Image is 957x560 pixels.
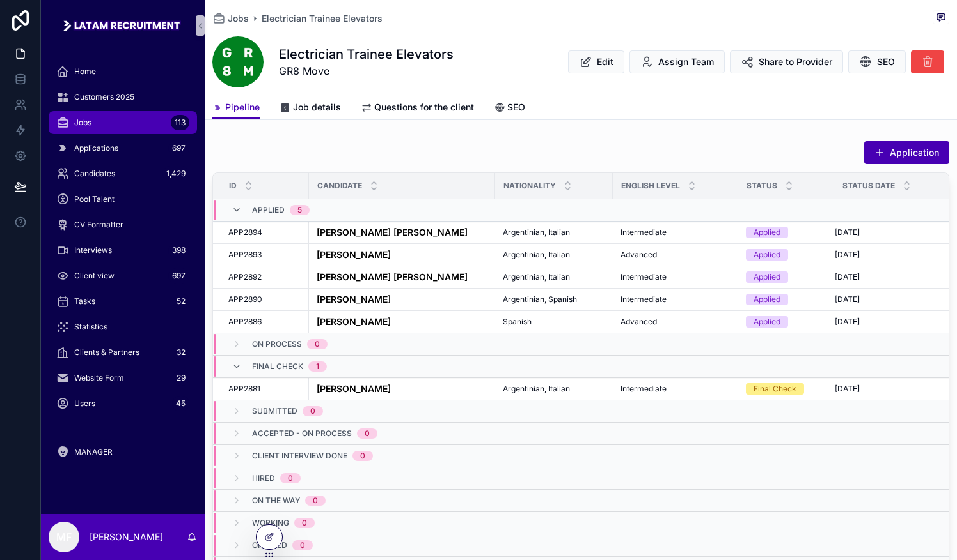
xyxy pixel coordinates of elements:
[252,339,302,349] span: On process
[503,181,556,191] span: Nationality
[621,384,667,394] span: Intermediate
[877,56,895,68] span: SEO
[621,181,680,191] span: English Level
[835,227,951,238] a: [DATE]
[835,272,951,282] a: [DATE]
[835,384,860,394] span: [DATE]
[621,272,667,282] span: Intermediate
[280,96,341,121] a: Job details
[746,271,826,283] a: Applied
[297,205,302,215] div: 5
[503,227,570,238] span: Argentinian, Italian
[252,473,275,483] span: Hired
[317,294,391,305] strong: [PERSON_NAME]
[317,249,391,260] strong: [PERSON_NAME]
[835,317,860,327] span: [DATE]
[74,66,96,77] span: Home
[252,496,300,506] span: On the way
[228,317,262,327] span: APP2886
[173,370,189,386] div: 29
[621,250,731,260] a: Advanced
[754,227,780,238] div: Applied
[252,428,352,439] span: Accepted - On process
[835,294,860,305] span: [DATE]
[754,316,780,328] div: Applied
[279,63,454,79] span: GR8 Move
[212,96,260,120] a: Pipeline
[754,271,780,283] div: Applied
[228,294,301,305] a: APP2890
[168,268,189,284] div: 697
[621,272,731,282] a: Intermediate
[746,316,826,328] a: Applied
[49,290,197,313] a: Tasks52
[621,227,667,238] span: Intermediate
[74,373,124,383] span: Website Form
[252,205,285,215] span: Applied
[293,101,341,114] span: Job details
[228,12,249,25] span: Jobs
[74,322,107,332] span: Statistics
[228,272,301,282] a: APP2892
[317,272,487,283] a: [PERSON_NAME] [PERSON_NAME]
[621,294,731,305] a: Intermediate
[49,188,197,211] a: Pool Talent
[658,56,714,68] span: Assign Team
[49,441,197,464] a: MANAGER
[225,101,260,114] span: Pipeline
[494,96,525,121] a: SEO
[74,143,118,153] span: Applications
[835,384,951,394] a: [DATE]
[503,317,532,327] span: Spanish
[746,383,826,395] a: Final Check
[228,384,260,394] span: APP2881
[228,384,301,394] a: APP2881
[49,315,197,338] a: Statistics
[754,249,780,261] div: Applied
[317,384,487,395] a: [PERSON_NAME]
[754,294,780,305] div: Applied
[49,60,197,83] a: Home
[49,162,197,185] a: Candidates1,429
[315,339,320,349] div: 0
[74,347,139,358] span: Clients & Partners
[74,296,95,306] span: Tasks
[507,101,525,114] span: SEO
[621,384,731,394] a: Intermediate
[49,392,197,415] a: Users45
[503,317,605,327] a: Spanish
[621,317,657,327] span: Advanced
[173,294,189,309] div: 52
[374,101,474,114] span: Questions for the client
[313,496,318,506] div: 0
[503,384,570,394] span: Argentinian, Italian
[74,92,134,102] span: Customers 2025
[279,45,454,63] h1: Electrician Trainee Elevators
[49,137,197,160] a: Applications697
[317,271,468,282] strong: [PERSON_NAME] [PERSON_NAME]
[621,227,731,238] a: Intermediate
[317,294,487,305] a: [PERSON_NAME]
[252,361,303,372] span: Final Check
[302,518,307,528] div: 0
[228,227,301,238] a: APP2894
[162,166,189,181] div: 1,429
[228,272,262,282] span: APP2892
[317,227,487,238] a: [PERSON_NAME] [PERSON_NAME]
[74,398,95,409] span: Users
[746,294,826,305] a: Applied
[229,181,237,191] span: ID
[228,250,301,260] a: APP2893
[503,384,605,394] a: Argentinian, Italian
[503,272,605,282] a: Argentinian, Italian
[317,317,487,328] a: [PERSON_NAME]
[171,115,189,130] div: 113
[629,50,725,73] button: Assign Team
[228,294,262,305] span: APP2890
[49,264,197,287] a: Client view697
[228,250,262,260] span: APP2893
[835,250,860,260] span: [DATE]
[316,361,319,372] div: 1
[365,428,370,439] div: 0
[49,86,197,109] a: Customers 2025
